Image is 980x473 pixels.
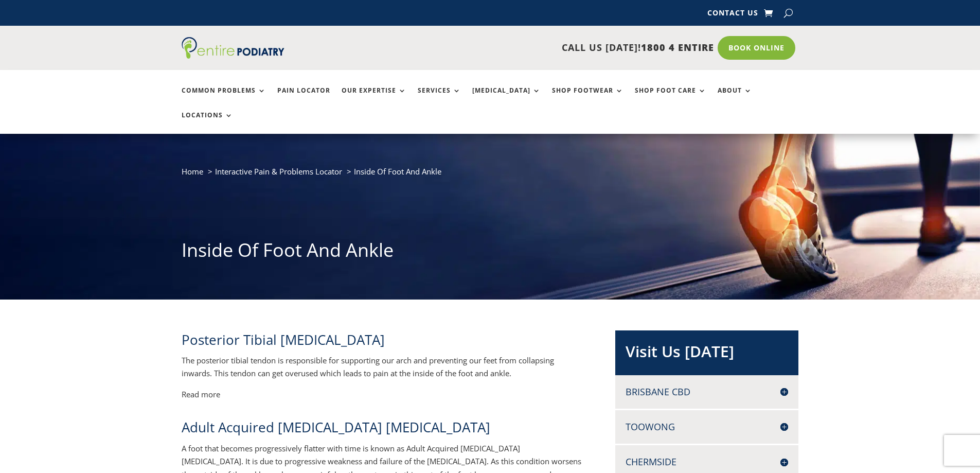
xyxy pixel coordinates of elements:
a: Common Problems [182,87,266,109]
a: [MEDICAL_DATA] [472,87,541,109]
span: 1800 4 ENTIRE [641,41,714,54]
a: About [718,87,752,109]
a: Services [418,87,461,109]
h4: Chermside [626,456,788,468]
p: CALL US [DATE]! [324,41,714,55]
a: Home [182,166,203,177]
a: Our Expertise [342,87,406,109]
a: Locations [182,112,233,134]
h4: Brisbane CBD [626,386,788,398]
a: Shop Footwear [552,87,623,109]
a: Entire Podiatry [182,50,284,61]
a: Shop Foot Care [635,87,706,109]
img: logo (1) [182,37,284,59]
span: Adult Acquired [MEDICAL_DATA] [MEDICAL_DATA] [182,418,490,436]
p: Read more [182,388,582,401]
h2: Visit Us [DATE] [626,341,788,367]
a: Book Online [718,36,795,60]
h4: Toowong [626,421,788,433]
a: Interactive Pain & Problems Locator [215,166,342,177]
span: The posterior tibial tendon is responsible for supporting our arch and preventing our feet from c... [182,355,554,379]
nav: breadcrumb [182,165,799,186]
span: Posterior Tibial [MEDICAL_DATA] [182,330,385,349]
a: Contact Us [707,9,758,21]
span: Inside Of Foot And Ankle [354,166,441,177]
a: Pain Locator [277,87,330,109]
h1: Inside Of Foot And Ankle [182,237,799,268]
